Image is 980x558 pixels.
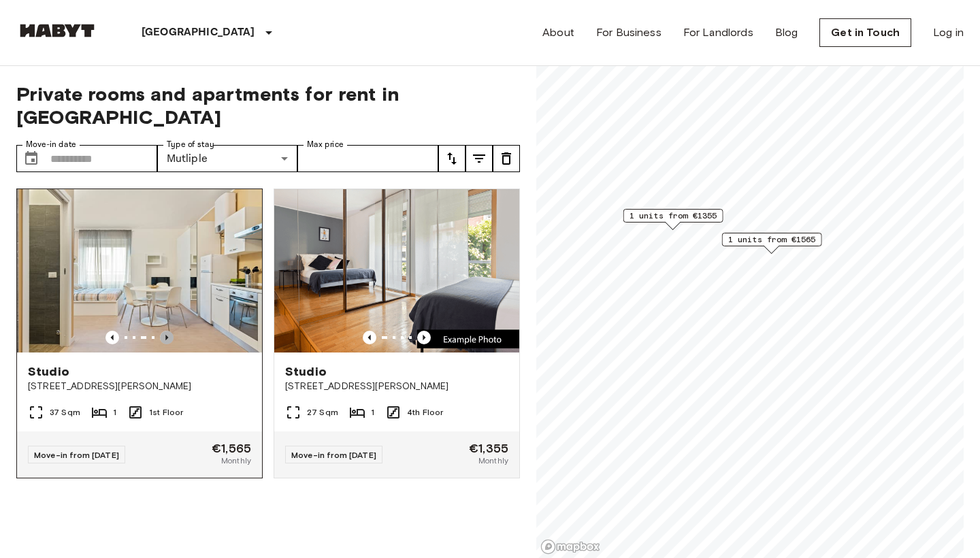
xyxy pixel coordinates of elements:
div: Map marker [722,233,822,254]
img: Marketing picture of unit IT-14-001-007-01H [274,189,519,352]
span: [STREET_ADDRESS][PERSON_NAME] [285,380,508,393]
p: [GEOGRAPHIC_DATA] [142,24,255,41]
span: €1,565 [212,442,251,455]
button: Previous image [363,331,376,344]
label: Max price [307,139,344,150]
span: Monthly [478,455,508,467]
a: Previous imagePrevious imageStudio[STREET_ADDRESS][PERSON_NAME]37 Sqm11st FloorMove-in from [DATE... [16,188,263,478]
a: For Landlords [683,24,753,41]
span: Studio [28,363,69,380]
span: 1 [113,406,116,419]
span: 1 units from €1565 [728,233,816,246]
button: Choose date [18,145,45,172]
div: Mutliple [157,145,298,172]
a: Mapbox logo [540,539,600,555]
a: For Business [596,24,661,41]
a: About [542,24,574,41]
button: tune [438,145,465,172]
span: 1 units from €1355 [630,210,717,222]
a: Get in Touch [819,18,911,47]
span: [STREET_ADDRESS][PERSON_NAME] [28,380,251,393]
img: Marketing picture of unit IT-14-040-003-01H [19,189,264,352]
span: Studio [285,363,327,380]
button: Previous image [105,331,119,344]
label: Type of stay [167,139,214,150]
span: Move-in from [DATE] [291,450,376,460]
a: Blog [775,24,798,41]
label: Move-in date [26,139,76,150]
button: Previous image [160,331,174,344]
button: Previous image [417,331,431,344]
span: 4th Floor [407,406,443,419]
a: Marketing picture of unit IT-14-001-007-01HPrevious imagePrevious imageStudio[STREET_ADDRESS][PER... [274,188,520,478]
span: Monthly [221,455,251,467]
button: tune [493,145,520,172]
img: Habyt [16,24,98,37]
span: 1 [371,406,374,419]
span: Private rooms and apartments for rent in [GEOGRAPHIC_DATA] [16,82,520,129]
a: Log in [933,24,964,41]
div: Map marker [623,209,723,230]
span: Move-in from [DATE] [34,450,119,460]
span: €1,355 [469,442,508,455]
span: 37 Sqm [50,406,80,419]
button: tune [465,145,493,172]
span: 1st Floor [149,406,183,419]
span: 27 Sqm [307,406,338,419]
